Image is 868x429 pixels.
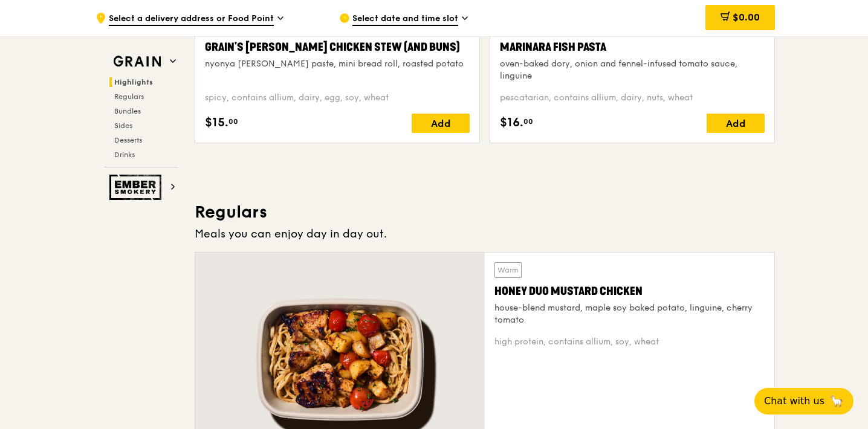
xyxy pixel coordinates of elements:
div: Grain's [PERSON_NAME] Chicken Stew (and buns) [205,39,470,56]
div: Add [412,114,470,133]
img: Grain web logo [109,51,165,73]
span: Select a delivery address or Food Point [109,13,274,26]
span: Regulars [114,92,144,101]
button: Chat with us🦙 [754,388,853,414]
span: 00 [228,117,238,126]
div: house-blend mustard, maple soy baked potato, linguine, cherry tomato [494,302,765,326]
span: Select date and time slot [352,13,458,26]
span: $0.00 [733,11,760,23]
span: Drinks [114,150,135,159]
div: spicy, contains allium, dairy, egg, soy, wheat [205,92,470,104]
span: Highlights [114,78,153,86]
span: $15. [205,114,228,132]
img: Ember Smokery web logo [109,175,165,200]
div: pescatarian, contains allium, dairy, nuts, wheat [500,92,765,104]
div: Honey Duo Mustard Chicken [494,283,765,300]
span: Desserts [114,136,142,144]
div: oven-baked dory, onion and fennel-infused tomato sauce, linguine [500,58,765,82]
span: 🦙 [829,394,844,408]
span: $16. [500,114,523,132]
span: Chat with us [764,394,824,408]
div: high protein, contains allium, soy, wheat [494,336,765,348]
div: Add [707,114,765,133]
h3: Regulars [195,201,775,223]
div: Marinara Fish Pasta [500,39,765,56]
div: nyonya [PERSON_NAME] paste, mini bread roll, roasted potato [205,58,470,70]
span: 00 [523,117,533,126]
div: Meals you can enjoy day in day out. [195,225,775,242]
div: Warm [494,262,522,278]
span: Sides [114,121,132,130]
span: Bundles [114,107,141,115]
